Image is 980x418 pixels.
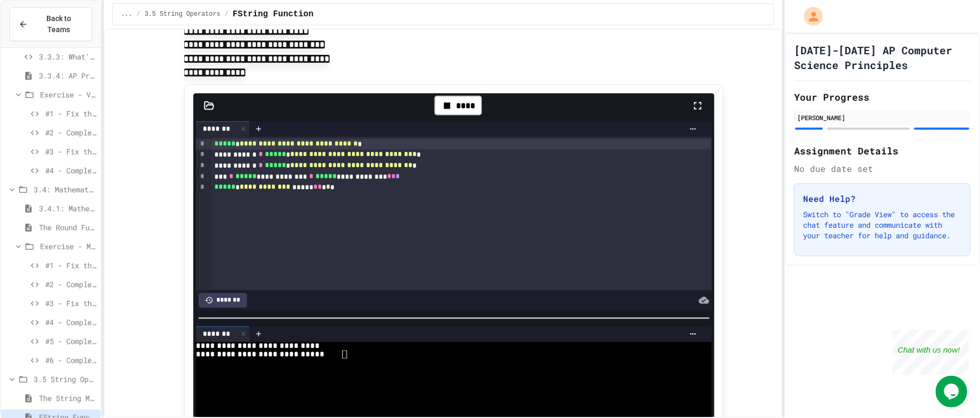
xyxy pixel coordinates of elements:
span: The String Module [39,393,96,404]
span: 3.3.3: What's the Type? [39,51,96,62]
span: #2 - Complete the Code (Easy) [45,127,96,138]
span: #4 - Complete the Code (Medium) [45,317,96,328]
span: 3.4.1: Mathematical Operators [39,203,96,214]
span: 3.5 String Operators [145,10,221,18]
span: #5 - Complete the Code (Hard) [45,336,96,347]
span: / [136,10,140,18]
span: The Round Function [39,222,96,233]
button: Back to Teams [9,7,92,41]
iframe: chat widget [893,330,969,375]
span: #2 - Complete the Code (Easy) [45,279,96,290]
span: Exercise - Variables and Data Types [40,89,96,100]
h1: [DATE]-[DATE] AP Computer Science Principles [794,43,971,72]
span: #1 - Fix the Code (Easy) [45,260,96,271]
span: Back to Teams [34,13,83,35]
span: 3.5 String Operators [34,374,96,385]
span: ... [121,10,133,18]
p: Switch to "Grade View" to access the chat feature and communicate with your teacher for help and ... [803,209,962,241]
span: #1 - Fix the Code (Easy) [45,108,96,119]
iframe: chat widget [936,376,969,407]
span: #6 - Complete the Code (Hard) [45,355,96,366]
span: FString Function [233,8,314,21]
span: #3 - Fix the Code (Medium) [45,298,96,309]
span: 3.4: Mathematical Operators [34,184,96,195]
h2: Your Progress [794,90,971,104]
span: 3.3.4: AP Practice - Variables [39,70,96,81]
h2: Assignment Details [794,143,971,158]
div: [PERSON_NAME] [797,113,967,122]
span: / [225,10,229,18]
div: My Account [793,4,826,28]
span: Exercise - Mathematical Operators [40,241,96,252]
span: #4 - Complete the Code (Medium) [45,165,96,176]
span: #3 - Fix the Code (Medium) [45,146,96,157]
h3: Need Help? [803,192,962,205]
div: No due date set [794,162,971,175]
